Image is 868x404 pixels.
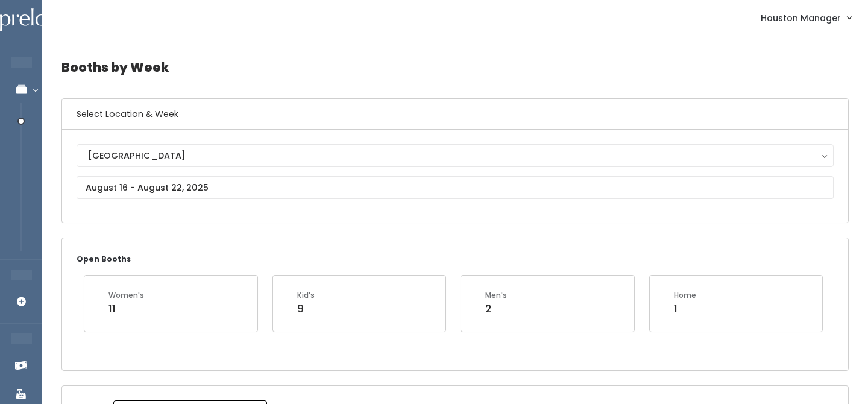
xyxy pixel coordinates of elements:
[61,51,849,84] h4: Booths by Week
[297,290,315,301] div: Kid's
[674,301,696,317] div: 1
[485,301,507,317] div: 2
[88,149,822,162] div: [GEOGRAPHIC_DATA]
[108,301,144,317] div: 11
[108,290,144,301] div: Women's
[749,5,863,31] a: Houston Manager
[761,11,841,25] span: Houston Manager
[77,176,834,199] input: August 16 - August 22, 2025
[62,99,848,130] h6: Select Location & Week
[485,290,507,301] div: Men's
[674,290,696,301] div: Home
[77,144,834,167] button: [GEOGRAPHIC_DATA]
[77,254,131,264] small: Open Booths
[297,301,315,317] div: 9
